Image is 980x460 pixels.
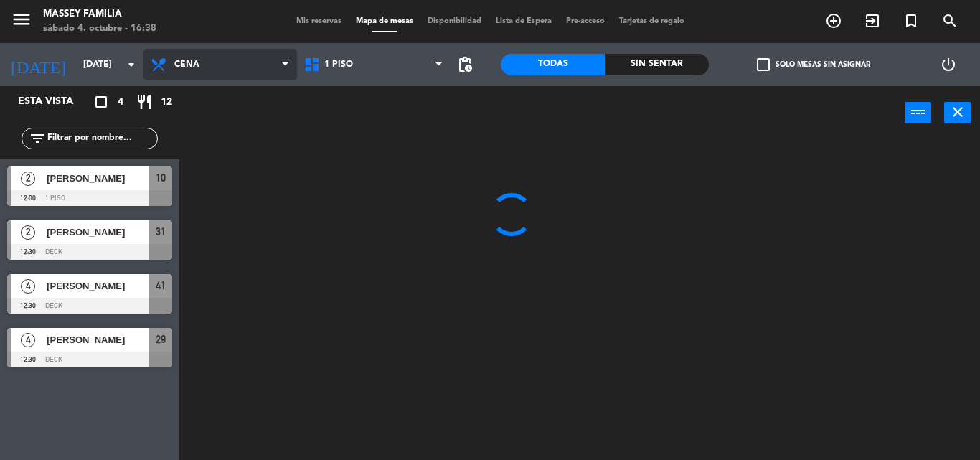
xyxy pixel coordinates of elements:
[156,223,166,240] span: 31
[161,94,172,111] span: 12
[940,56,957,73] i: power_settings_new
[174,60,199,70] span: Cena
[11,9,32,35] button: menu
[156,331,166,348] span: 29
[825,12,842,29] i: add_circle_outline
[456,56,473,73] span: pending_actions
[47,332,149,347] span: [PERSON_NAME]
[903,12,920,29] i: turned_in_not
[29,130,46,147] i: filter_list
[905,102,931,123] button: power_input
[156,277,166,294] span: 41
[864,12,881,29] i: exit_to_app
[123,56,140,73] i: arrow_drop_down
[605,54,709,75] div: Sin sentar
[944,102,971,123] button: close
[501,54,605,75] div: Todas
[47,278,149,294] span: [PERSON_NAME]
[47,225,149,240] span: [PERSON_NAME]
[156,169,166,187] span: 10
[7,93,103,111] div: Esta vista
[43,22,156,36] div: sábado 4. octubre - 16:38
[559,17,612,25] span: Pre-acceso
[349,17,420,25] span: Mapa de mesas
[118,94,123,111] span: 4
[21,172,35,186] span: 2
[11,9,32,30] i: menu
[47,171,149,186] span: [PERSON_NAME]
[757,58,870,71] label: Solo mesas sin asignar
[910,103,927,121] i: power_input
[489,17,559,25] span: Lista de Espera
[420,17,489,25] span: Disponibilidad
[941,12,958,29] i: search
[93,93,110,111] i: crop_square
[612,17,692,25] span: Tarjetas de regalo
[46,131,157,146] input: Filtrar por nombre...
[21,225,35,240] span: 2
[949,103,966,121] i: close
[43,7,156,22] div: MASSEY FAMILIA
[289,17,349,25] span: Mis reservas
[757,58,770,71] span: check_box_outline_blank
[21,333,35,347] span: 4
[136,93,153,111] i: restaurant
[324,60,353,70] span: 1 PISO
[21,279,35,294] span: 4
